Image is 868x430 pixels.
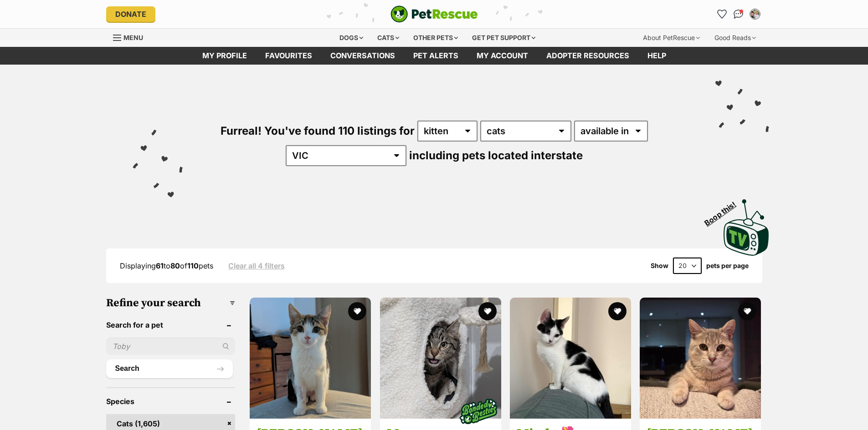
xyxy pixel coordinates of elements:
[170,261,180,270] strong: 80
[708,29,762,47] div: Good Reads
[734,10,743,19] img: chat-41dd97257d64d25036548639549fe6c8038ab92f7586957e7f3b1b290dea8141.svg
[187,261,199,270] strong: 110
[537,47,638,65] a: Adopter resources
[390,5,478,23] img: logo-cat-932fe2b9b8326f06289b0f2fb663e598f794de774fb13d1741a6617ecf9a85b4.svg
[333,29,370,47] div: Dogs
[407,29,464,47] div: Other pets
[349,302,367,320] button: favourite
[724,199,769,256] img: PetRescue TV logo
[703,194,745,227] span: Boop this!
[106,338,236,355] input: Toby
[715,7,762,21] ul: Account quick links
[228,262,285,270] a: Clear all 4 filters
[371,29,406,47] div: Cats
[221,124,415,137] span: Furreal! You've found 110 listings for
[106,321,236,329] header: Search for a pet
[466,29,542,47] div: Get pet support
[123,34,143,41] span: Menu
[106,6,155,22] a: Donate
[106,397,236,405] header: Species
[106,297,236,309] h3: Refine your search
[750,10,760,19] img: Logan Walters profile pic
[739,302,757,320] button: favourite
[113,29,149,45] a: Menu
[651,262,668,269] span: Show
[321,47,404,65] a: conversations
[724,191,769,258] a: Boop this!
[409,149,583,162] span: including pets located interstate
[640,298,761,419] img: Romeo - Domestic Short Hair (DSH) Cat
[706,262,749,269] label: pets per page
[390,5,478,23] a: PetRescue
[715,7,729,21] a: Favourites
[380,298,501,419] img: Mezzo - Domestic Short Hair (DSH) Cat
[731,7,746,21] a: Conversations
[106,359,233,378] button: Search
[638,47,675,65] a: Help
[156,261,164,270] strong: 61
[478,302,497,320] button: favourite
[250,298,371,419] img: Tracey - Domestic Short Hair (DSH) Cat
[404,47,467,65] a: Pet alerts
[467,47,537,65] a: My account
[637,29,706,47] div: About PetRescue
[193,47,256,65] a: My profile
[748,7,762,21] button: My account
[510,298,631,419] img: Mindy 🌺 - Domestic Short Hair (DSH) Cat
[120,261,213,270] span: Displaying to of pets
[608,302,627,320] button: favourite
[256,47,321,65] a: Favourites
